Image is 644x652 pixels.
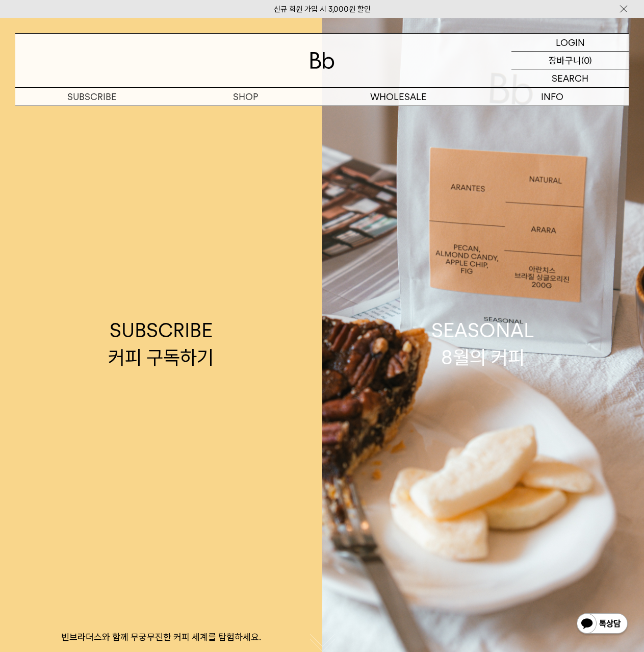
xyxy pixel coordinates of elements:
[552,69,588,87] p: SEARCH
[15,88,169,106] a: SUBSCRIBE
[556,34,585,51] p: LOGIN
[576,612,629,637] img: 카카오톡 채널 1:1 채팅 버튼
[511,34,629,52] a: LOGIN
[274,5,371,14] a: 신규 회원 가입 시 3,000원 할인
[549,52,581,69] p: 장바구니
[431,317,534,371] div: SEASONAL 8월의 커피
[581,52,592,69] p: (0)
[310,52,334,69] img: 로고
[322,88,476,106] p: WHOLESALE
[169,88,322,106] a: SHOP
[108,317,214,371] div: SUBSCRIBE 커피 구독하기
[475,88,629,106] p: INFO
[511,52,629,69] a: 장바구니 (0)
